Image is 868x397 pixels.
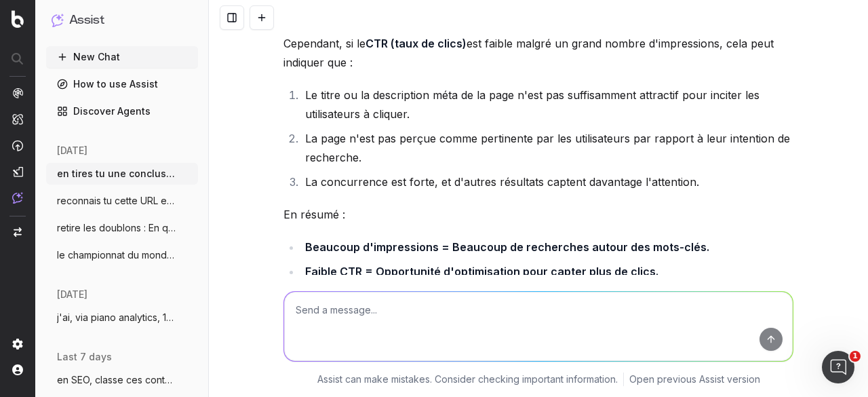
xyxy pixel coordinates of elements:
span: 1 [850,351,861,362]
iframe: Intercom live chat [822,351,854,383]
img: Switch project [14,227,22,237]
button: en SEO, classe ces contenus en chaud fro [46,369,198,391]
img: Intelligence [12,113,23,125]
p: Cependant, si le est faible malgré un grand nombre d'impressions, cela peut indiquer que : [283,34,793,72]
span: retire les doublons : En quoi consiste [57,221,176,235]
li: La page n'est pas perçue comme pertinente par les utilisateurs par rapport à leur intention de re... [301,129,793,167]
li: Le titre ou la description méta de la page n'est pas suffisamment attractif pour inciter les util... [301,86,793,124]
img: My account [12,364,23,375]
img: Setting [12,339,23,349]
strong: CTR (taux de clics) [366,37,467,50]
img: Studio [12,166,23,177]
button: Assist [52,11,193,30]
img: Activation [12,140,23,151]
img: Analytics [12,88,23,98]
span: reconnais tu cette URL et le contenu htt [57,194,176,208]
span: [DATE] [57,144,87,157]
span: j'ai, via piano analytics, 10000 visites [57,311,176,324]
button: en tires tu une conclusion ? page ID cli [46,163,198,185]
a: Discover Agents [46,100,198,122]
button: New Chat [46,46,198,68]
span: le championnat du monde masculin de vole [57,248,176,262]
a: Open previous Assist version [629,373,760,386]
p: Assist can make mistakes. Consider checking important information. [317,373,618,386]
img: Assist [12,192,23,204]
p: En résumé : [283,205,793,224]
strong: Beaucoup d'impressions = Beaucoup de recherches autour des mots-clés. [305,240,709,254]
button: j'ai, via piano analytics, 10000 visites [46,307,198,328]
li: La concurrence est forte, et d'autres résultats captent davantage l'attention. [301,172,793,191]
a: How to use Assist [46,73,198,95]
span: [DATE] [57,288,87,301]
span: en tires tu une conclusion ? page ID cli [57,167,176,181]
span: last 7 days [57,350,112,364]
span: en SEO, classe ces contenus en chaud fro [57,373,176,387]
img: Assist [52,14,64,26]
button: reconnais tu cette URL et le contenu htt [46,190,198,212]
img: Botify logo [12,10,24,28]
h1: Assist [69,11,104,30]
strong: Faible CTR = Opportunité d'optimisation pour capter plus de clics. [305,265,658,278]
button: retire les doublons : En quoi consiste [46,217,198,239]
button: le championnat du monde masculin de vole [46,244,198,266]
